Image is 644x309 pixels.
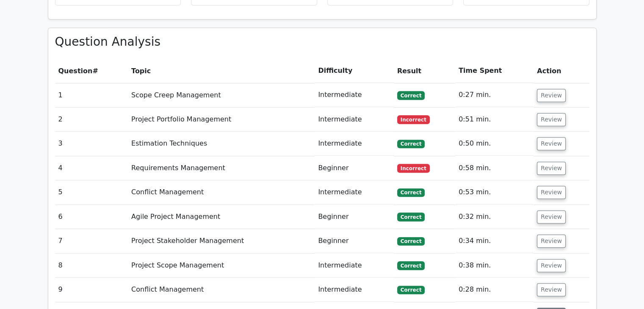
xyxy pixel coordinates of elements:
h3: Question Analysis [55,35,589,49]
span: Correct [397,237,425,246]
td: Estimation Techniques [128,132,315,156]
th: Difficulty [315,59,394,83]
span: Incorrect [397,115,430,124]
button: Review [537,283,566,296]
td: 0:32 min. [455,205,533,229]
button: Review [537,89,566,102]
td: Intermediate [315,83,394,107]
td: Intermediate [315,132,394,156]
td: Beginner [315,229,394,253]
span: Correct [397,140,425,148]
button: Review [537,137,566,150]
td: 0:58 min. [455,156,533,180]
th: # [55,59,128,83]
td: 5 [55,180,128,204]
td: 0:27 min. [455,83,533,107]
td: 9 [55,278,128,302]
td: Beginner [315,205,394,229]
button: Review [537,162,566,175]
span: Correct [397,91,425,99]
button: Review [537,210,566,223]
td: Intermediate [315,278,394,302]
th: Time Spent [455,59,533,83]
td: 4 [55,156,128,180]
td: Conflict Management [128,278,315,302]
button: Review [537,113,566,126]
td: Scope Creep Management [128,83,315,107]
td: Project Scope Management [128,254,315,278]
span: Correct [397,261,425,270]
td: 0:34 min. [455,229,533,253]
td: Intermediate [315,108,394,132]
td: 6 [55,205,128,229]
span: Question [58,67,93,75]
th: Result [394,59,455,83]
td: Conflict Management [128,180,315,204]
td: 1 [55,83,128,107]
td: 7 [55,229,128,253]
td: 2 [55,108,128,132]
th: Topic [128,59,315,83]
td: 8 [55,254,128,278]
td: Beginner [315,156,394,180]
button: Review [537,186,566,199]
td: Intermediate [315,254,394,278]
td: Requirements Management [128,156,315,180]
td: 0:50 min. [455,132,533,156]
span: Correct [397,188,425,197]
td: 0:28 min. [455,278,533,302]
td: Intermediate [315,180,394,204]
td: Project Stakeholder Management [128,229,315,253]
button: Review [537,259,566,272]
span: Correct [397,212,425,221]
button: Review [537,235,566,248]
span: Correct [397,286,425,294]
td: 0:51 min. [455,108,533,132]
td: 0:53 min. [455,180,533,204]
span: Incorrect [397,164,430,172]
th: Action [533,59,589,83]
td: Project Portfolio Management [128,108,315,132]
td: 3 [55,132,128,156]
td: 0:38 min. [455,254,533,278]
td: Agile Project Management [128,205,315,229]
